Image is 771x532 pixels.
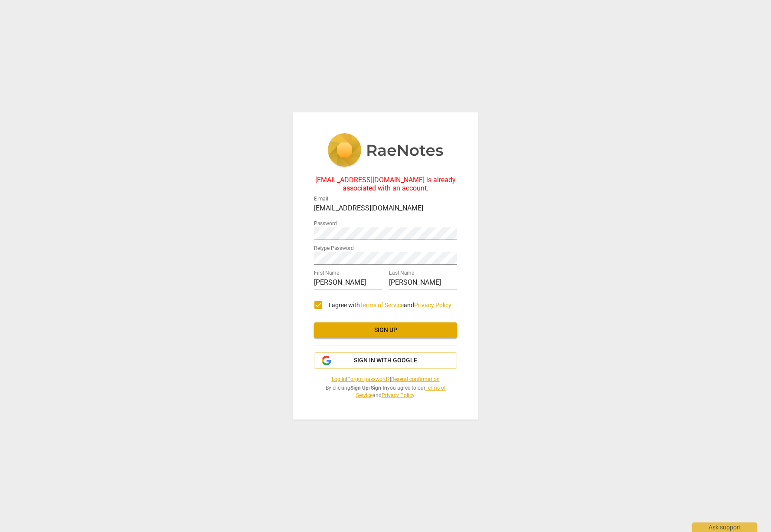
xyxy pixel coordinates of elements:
label: First Name [314,271,339,276]
b: Sign Up [350,385,369,391]
label: Password [314,221,337,227]
span: | | [314,376,457,383]
b: Sign In [371,385,387,391]
a: Terms of Service [356,385,446,398]
span: By clicking / you agree to our and . [314,384,457,399]
span: Sign in with Google [354,356,417,365]
span: I agree with and [329,302,451,309]
a: Privacy Policy [382,392,414,398]
a: Terms of Service [360,302,404,309]
div: [EMAIL_ADDRESS][DOMAIN_NAME] is already associated with an account. [314,176,457,192]
button: Sign up [314,322,457,338]
span: Sign up [321,326,450,335]
a: Forgot password? [347,376,390,382]
a: Privacy Policy [414,302,451,309]
button: Sign in with Google [314,352,457,369]
a: Resend confirmation [391,376,440,382]
a: Log in [332,376,346,382]
label: Retype Password [314,246,354,251]
label: Last Name [389,271,414,276]
div: Ask support [692,522,757,532]
img: 5ac2273c67554f335776073100b6d88f.svg [327,133,444,169]
label: E-mail [314,197,328,202]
